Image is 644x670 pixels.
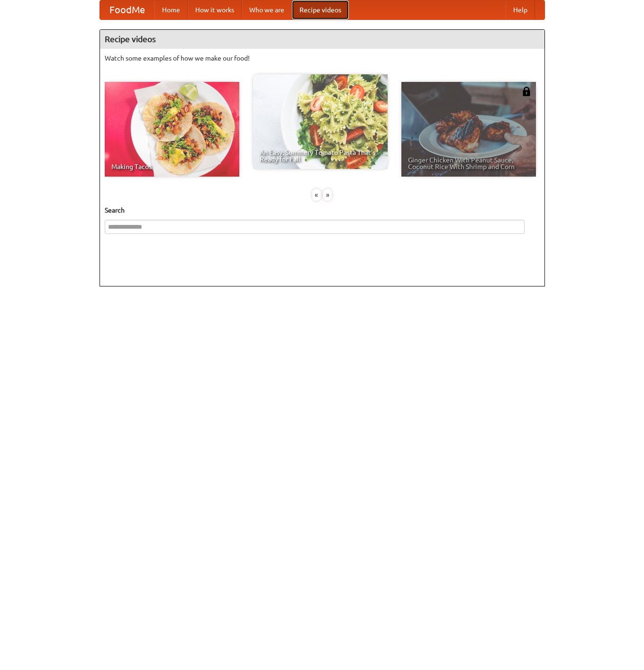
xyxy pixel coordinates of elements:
a: Help [506,0,535,19]
h5: Search [105,205,540,215]
div: » [323,189,332,201]
a: FoodMe [100,0,154,19]
a: Recipe videos [292,0,349,19]
h4: Recipe videos [100,30,544,49]
div: « [312,189,321,201]
a: An Easy, Summery Tomato Pasta That's Ready for Fall [253,74,388,169]
p: Watch some examples of how we make our food! [105,54,540,63]
span: An Easy, Summery Tomato Pasta That's Ready for Fall [260,149,381,162]
a: Making Tacos [105,82,239,177]
img: 483408.png [522,87,531,96]
a: Who we are [242,0,292,19]
a: How it works [188,0,242,19]
span: Making Tacos [111,163,233,170]
a: Home [154,0,188,19]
